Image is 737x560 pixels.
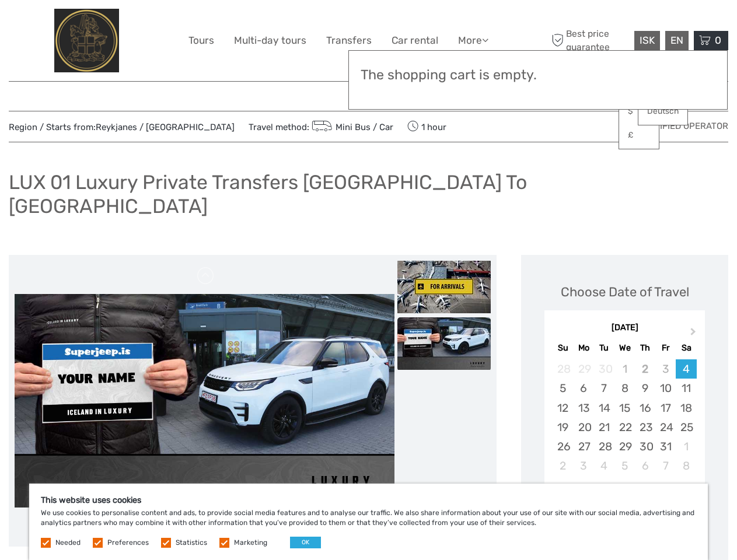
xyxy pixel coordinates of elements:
label: Marketing [234,538,267,548]
img: City Center Hotel [54,9,119,72]
div: Choose Thursday, October 23rd, 2025 [635,418,655,437]
span: ISK [640,34,655,46]
div: Choose Monday, October 27th, 2025 [574,437,594,456]
a: £ [619,125,659,146]
div: Choose Monday, October 13th, 2025 [574,398,594,418]
button: Next Month [685,325,704,344]
img: 16fb447c7d50440eaa484c9a0dbf045b_slider_thumbnail.jpeg [397,317,491,370]
div: We [614,340,635,356]
div: Choose Sunday, October 12th, 2025 [553,398,573,418]
div: Choose Thursday, October 30th, 2025 [635,437,655,456]
div: Su [553,340,573,356]
div: Choose Tuesday, November 4th, 2025 [594,456,614,475]
div: Choose Saturday, November 8th, 2025 [676,456,696,475]
span: Best price guarantee [549,27,631,53]
div: Choose Wednesday, November 5th, 2025 [614,456,635,475]
div: Choose Tuesday, October 21st, 2025 [594,418,614,437]
p: We're away right now. Please check back later! [16,20,132,30]
label: Statistics [176,538,207,548]
div: Choose Monday, October 6th, 2025 [574,379,594,398]
div: Choose Sunday, November 2nd, 2025 [553,456,573,475]
div: Choose Tuesday, October 28th, 2025 [594,437,614,456]
div: Not available Thursday, October 2nd, 2025 [635,359,655,379]
div: Choose Wednesday, October 15th, 2025 [614,398,635,418]
span: Travel method: [249,118,393,135]
div: Choose Tuesday, October 7th, 2025 [594,379,614,398]
div: Choose Thursday, November 6th, 2025 [635,456,655,475]
a: Transfers [326,32,372,49]
div: Choose Wednesday, October 8th, 2025 [614,379,635,398]
span: Region / Starts from: [9,121,235,134]
h3: The shopping cart is empty. [361,67,715,83]
div: Choose Saturday, October 25th, 2025 [676,418,696,437]
div: Choose Wednesday, October 29th, 2025 [614,437,635,456]
div: Choose Saturday, October 11th, 2025 [676,379,696,398]
div: Choose Saturday, November 1st, 2025 [676,437,696,456]
span: 1 hour [407,118,446,135]
div: Not available Tuesday, September 30th, 2025 [594,359,614,379]
div: Choose Sunday, October 5th, 2025 [553,379,573,398]
div: Choose Saturday, October 4th, 2025 [676,359,696,379]
label: Needed [55,538,81,548]
div: Mo [574,340,594,356]
div: Choose Sunday, October 19th, 2025 [553,418,573,437]
div: Choose Thursday, October 9th, 2025 [635,379,655,398]
label: Preferences [107,538,149,548]
div: Choose Date of Travel [561,283,689,301]
div: Choose Saturday, October 18th, 2025 [676,398,696,418]
div: Choose Friday, October 24th, 2025 [655,418,676,437]
div: Choose Wednesday, October 22nd, 2025 [614,418,635,437]
div: Choose Sunday, October 26th, 2025 [553,437,573,456]
div: Choose Friday, November 7th, 2025 [655,456,676,475]
div: Not available Monday, September 29th, 2025 [574,359,594,379]
a: Reykjanes / [GEOGRAPHIC_DATA] [96,122,235,132]
a: Deutsch [638,101,687,122]
span: 0 [713,34,723,46]
div: Not available Friday, October 3rd, 2025 [655,359,676,379]
div: Tu [594,340,614,356]
div: [DATE] [544,322,705,334]
div: Not available Sunday, September 28th, 2025 [553,359,573,379]
div: Choose Tuesday, October 14th, 2025 [594,398,614,418]
div: Th [635,340,655,356]
div: Choose Friday, October 31st, 2025 [655,437,676,456]
a: Mini Bus / Car [309,122,393,132]
div: Choose Friday, October 10th, 2025 [655,379,676,398]
img: 16fb447c7d50440eaa484c9a0dbf045b_main_slider.jpeg [15,294,394,508]
div: Sa [676,340,696,356]
a: More [458,32,488,49]
span: Verified Operator [643,120,728,132]
div: Choose Monday, October 20th, 2025 [574,418,594,437]
button: Open LiveChat chat widget [134,18,148,32]
img: d17cabca94be4cdf9a944f0c6cf5d444_slider_thumbnail.jpg [397,261,491,313]
a: $ [619,101,659,122]
div: Choose Monday, November 3rd, 2025 [574,456,594,475]
a: Multi-day tours [234,32,306,49]
a: Car rental [392,32,438,49]
div: EN [665,31,689,50]
div: Choose Friday, October 17th, 2025 [655,398,676,418]
button: OK [290,537,321,548]
div: Not available Wednesday, October 1st, 2025 [614,359,635,379]
div: Fr [655,340,676,356]
a: Tours [188,32,214,49]
div: Choose Thursday, October 16th, 2025 [635,398,655,418]
h5: This website uses cookies [41,495,696,505]
div: We use cookies to personalise content and ads, to provide social media features and to analyse ou... [29,484,708,560]
h1: LUX 01 Luxury Private Transfers [GEOGRAPHIC_DATA] To [GEOGRAPHIC_DATA] [9,170,728,218]
div: month 2025-10 [548,359,701,475]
